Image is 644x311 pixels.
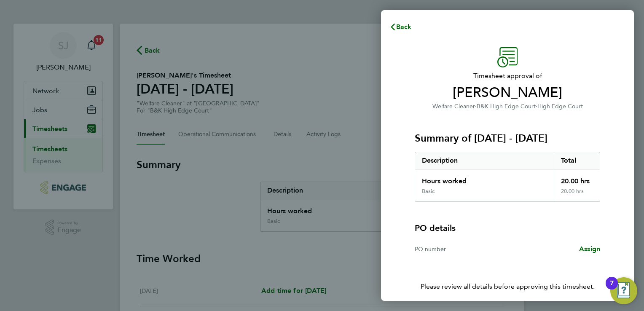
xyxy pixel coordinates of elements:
p: Please review all details before approving this timesheet. [405,261,610,292]
h3: Summary of [DATE] - [DATE] [415,131,600,145]
button: Back [381,19,420,35]
span: B&K High Edge Court [477,103,536,110]
div: 20.00 hrs [554,188,600,201]
div: Total [554,152,600,169]
span: Timesheet approval of [415,71,600,81]
a: Assign [579,244,600,254]
div: PO number [415,244,507,254]
span: · [536,103,537,110]
span: High Edge Court [537,103,583,110]
span: Assign [579,245,600,253]
span: [PERSON_NAME] [415,84,600,101]
div: Summary of 22 - 28 Sep 2025 [415,152,600,202]
div: 7 [610,283,614,294]
span: Welfare Cleaner [432,103,475,110]
div: Description [415,152,554,169]
div: Basic [422,188,435,195]
div: 20.00 hrs [554,169,600,188]
button: Open Resource Center, 7 new notifications [610,277,637,304]
div: Hours worked [415,169,554,188]
span: Back [396,23,412,31]
h4: PO details [415,222,456,234]
span: · [475,103,477,110]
